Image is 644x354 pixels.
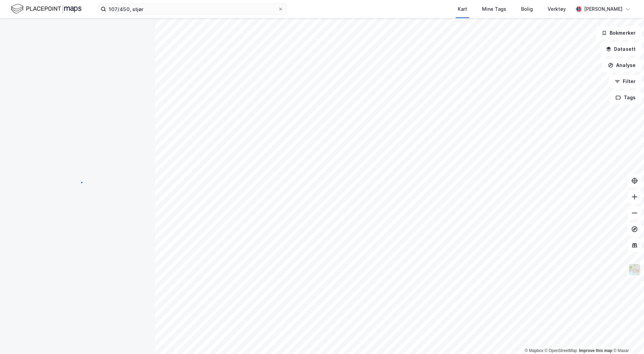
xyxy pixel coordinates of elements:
[548,5,566,13] div: Verktøy
[609,75,641,88] button: Filter
[72,177,83,187] img: spinner.a6d8c91a73a9ac5275cf975e30b51cfb.svg
[521,5,533,13] div: Bolig
[628,263,641,276] img: Z
[579,348,612,353] a: Improve this map
[11,3,82,15] img: logo.f888ab2527a4732fd821a326f86c7f29.svg
[106,4,278,14] input: Søk på adresse, matrikkel, gårdeiere, leietakere eller personer
[525,348,543,353] a: Mapbox
[610,91,641,104] button: Tags
[482,5,506,13] div: Mine Tags
[610,322,644,354] iframe: Chat Widget
[600,42,641,56] button: Datasett
[584,5,622,13] div: [PERSON_NAME]
[596,26,641,40] button: Bokmerker
[458,5,467,13] div: Kart
[610,322,644,354] div: Kontrollprogram for chat
[545,348,577,353] a: OpenStreetMap
[602,59,641,72] button: Analyse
